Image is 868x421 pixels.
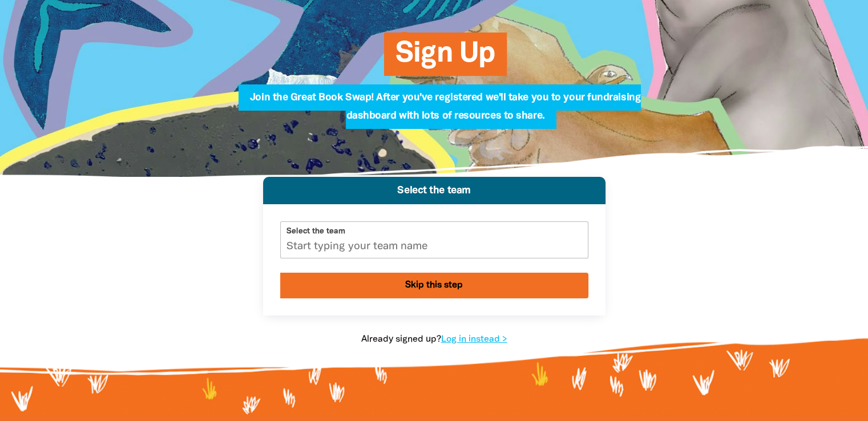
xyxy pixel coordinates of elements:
span: Join the Great Book Swap! After you've registered we'll take you to your fundraising dashboard wi... [250,93,641,129]
a: Log in instead > [441,335,507,343]
input: Start typing your team name [281,222,588,258]
button: Skip this step [280,273,588,298]
h4: Select the team [269,185,600,196]
span: Sign Up [395,41,495,76]
p: Already signed up? [263,333,605,346]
